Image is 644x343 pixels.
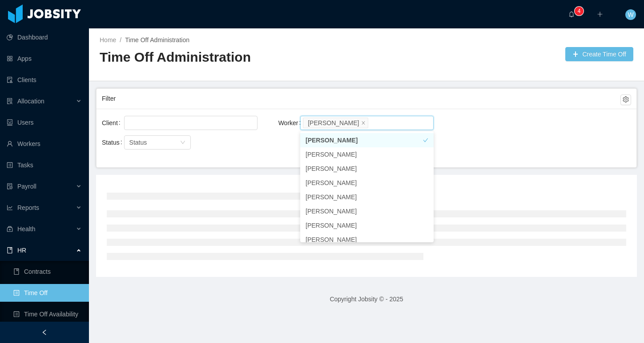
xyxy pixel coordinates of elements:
[575,7,584,16] sup: 4
[7,135,82,153] a: icon: userWorkers
[13,284,82,302] a: icon: profileTime Off
[7,98,13,104] i: icon: solution
[17,247,26,254] span: HR
[300,133,434,147] li: [PERSON_NAME]
[620,95,631,105] button: icon: setting
[17,98,44,105] span: Allocation
[423,180,428,185] i: icon: check
[129,139,147,146] span: Status
[361,120,366,126] i: icon: close
[565,47,633,61] button: icon: plusCreate Time Off
[628,9,633,20] span: W
[597,11,603,17] i: icon: plus
[423,194,428,200] i: icon: check
[13,305,82,323] a: icon: profileTime Off Availability
[7,28,82,46] a: icon: pie-chartDashboard
[423,166,428,171] i: icon: check
[370,118,375,128] input: Worker
[7,71,82,89] a: icon: auditClients
[89,284,644,315] footer: Copyright Jobsity © - 2025
[300,176,434,190] li: [PERSON_NAME]
[17,225,35,233] span: Health
[125,36,189,43] a: Time Off Administration
[578,7,581,16] p: 4
[100,36,116,43] a: Home
[278,119,305,126] label: Worker
[300,218,434,233] li: [PERSON_NAME]
[7,50,82,67] a: icon: appstoreApps
[7,247,13,253] i: icon: book
[7,156,82,174] a: icon: profileTasks
[127,118,132,128] input: Client
[7,205,13,211] i: icon: line-chart
[300,162,434,176] li: [PERSON_NAME]
[423,237,428,242] i: icon: check
[180,140,185,146] i: icon: down
[7,183,13,189] i: icon: file-protect
[423,152,428,157] i: icon: check
[568,11,575,17] i: icon: bell
[17,183,36,190] span: Payroll
[102,91,620,107] div: Filter
[102,139,126,146] label: Status
[100,48,366,67] h2: Time Off Administration
[7,114,82,131] a: icon: robotUsers
[102,119,124,126] label: Client
[7,226,13,232] i: icon: medicine-box
[300,204,434,218] li: [PERSON_NAME]
[300,147,434,162] li: [PERSON_NAME]
[308,118,359,128] div: [PERSON_NAME]
[423,209,428,214] i: icon: check
[423,138,428,143] i: icon: check
[423,223,428,228] i: icon: check
[17,204,39,211] span: Reports
[303,118,368,128] li: Jose Ovando
[300,233,434,247] li: [PERSON_NAME]
[300,190,434,204] li: [PERSON_NAME]
[13,263,82,280] a: icon: bookContracts
[120,36,121,43] span: /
